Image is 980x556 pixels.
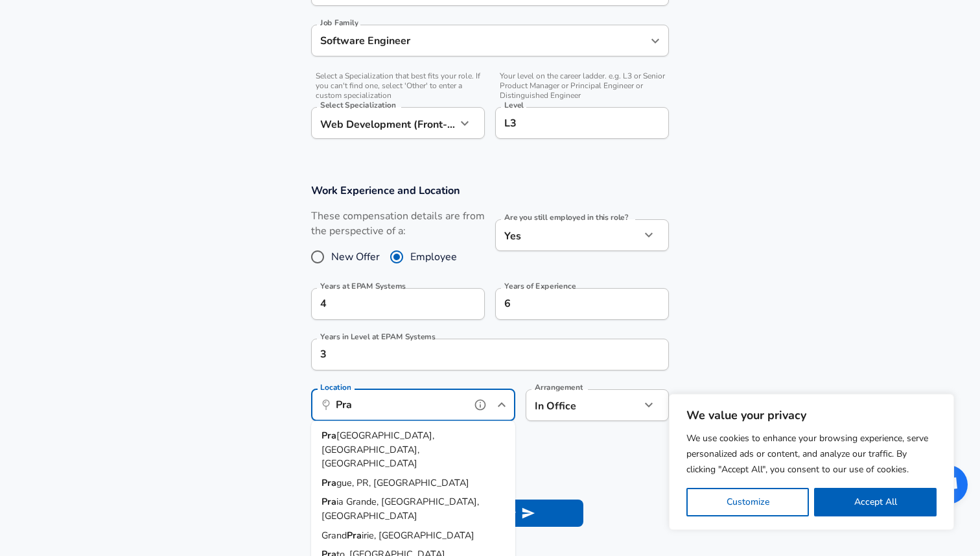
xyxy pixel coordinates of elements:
[814,488,937,516] button: Accept All
[320,101,395,109] label: Select Specialization
[504,282,576,290] label: Years of Experience
[686,431,937,477] p: We use cookies to enhance your browsing experience, serve personalized ads or content, and analyz...
[311,183,669,198] h3: Work Experience and Location
[320,333,436,341] label: Years in Level at EPAM Systems
[669,394,954,530] div: We value your privacy
[321,429,336,442] strong: Pra
[321,528,347,541] span: Grand
[320,282,406,290] label: Years at EPAM Systems
[311,107,456,139] div: Web Development (Front-End)
[504,101,524,109] label: Level
[686,407,937,423] p: We value your privacy
[526,389,621,421] div: In Office
[320,19,358,27] label: Job Family
[311,71,485,101] span: Select a Specialization that best fits your role. If you can't find one, select 'Other' to enter ...
[321,495,336,508] strong: Pra
[686,488,809,516] button: Customize
[410,249,457,265] span: Employee
[311,339,640,370] input: 1
[321,495,479,522] span: ia Grande, [GEOGRAPHIC_DATA], [GEOGRAPHIC_DATA]
[331,249,380,265] span: New Offer
[471,395,490,415] button: help
[347,528,362,541] strong: Pra
[646,32,664,50] button: Open
[311,209,485,239] label: These compensation details are from the perspective of a:
[320,383,351,391] label: Location
[535,383,583,391] label: Arrangement
[362,528,474,541] span: irie, [GEOGRAPHIC_DATA]
[495,288,640,320] input: 7
[495,71,669,101] span: Your level on the career ladder. e.g. L3 or Senior Product Manager or Principal Engineer or Disti...
[501,113,663,133] input: L3
[321,476,336,489] strong: Pra
[336,476,469,489] span: gue, PR, [GEOGRAPHIC_DATA]
[311,288,456,320] input: 0
[504,213,628,221] label: Are you still employed in this role?
[493,396,511,414] button: Close
[317,30,644,51] input: Software Engineer
[321,429,434,470] span: [GEOGRAPHIC_DATA], [GEOGRAPHIC_DATA], [GEOGRAPHIC_DATA]
[495,219,640,251] div: Yes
